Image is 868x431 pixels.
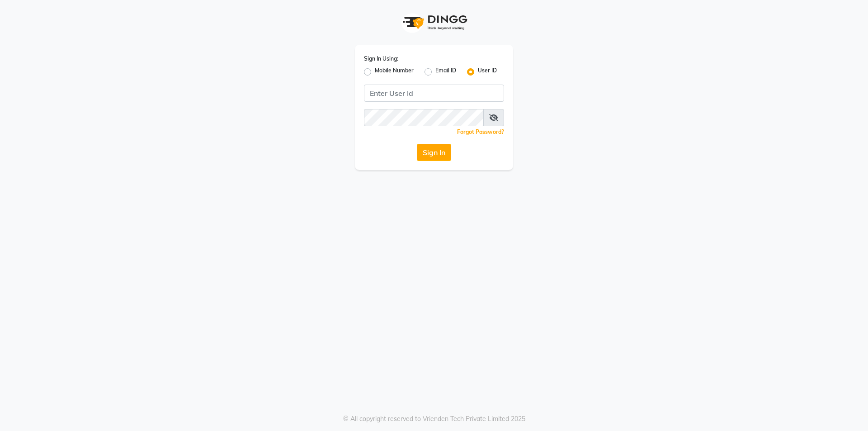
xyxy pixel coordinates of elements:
label: Email ID [435,66,456,77]
label: User ID [478,66,497,77]
a: Forgot Password? [457,128,504,135]
label: Mobile Number [375,66,414,77]
label: Sign In Using: [364,55,398,63]
input: Username [364,109,484,126]
input: Username [364,85,504,102]
button: Sign In [417,144,451,161]
img: logo1.svg [398,9,470,36]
